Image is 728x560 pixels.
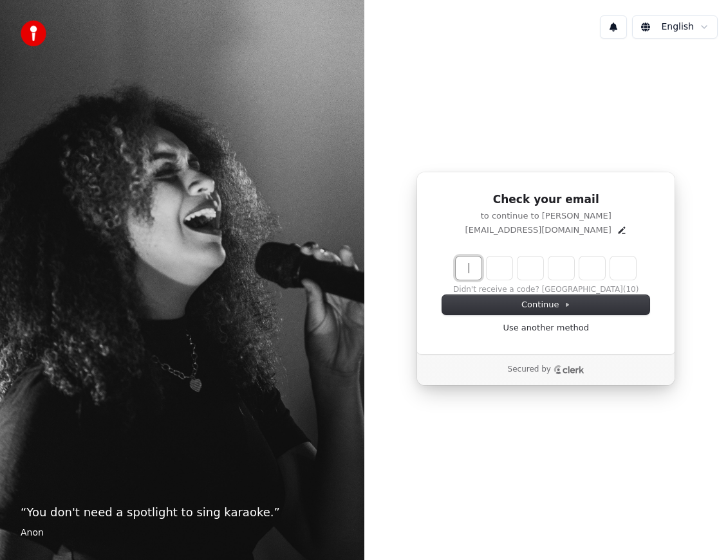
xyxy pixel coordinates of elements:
a: Clerk logo [554,365,584,374]
img: youka [21,21,46,46]
input: Enter verification code [456,257,662,280]
p: “ You don't need a spotlight to sing karaoke. ” [21,503,344,521]
p: to continue to [PERSON_NAME] [442,210,649,222]
p: [EMAIL_ADDRESS][DOMAIN_NAME] [465,224,611,236]
h1: Check your email [442,192,649,208]
button: Edit [617,225,627,235]
button: Continue [442,295,649,314]
p: Secured by [508,365,551,375]
footer: Anon [21,527,344,539]
span: Continue [521,299,570,311]
a: Use another method [503,322,589,334]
